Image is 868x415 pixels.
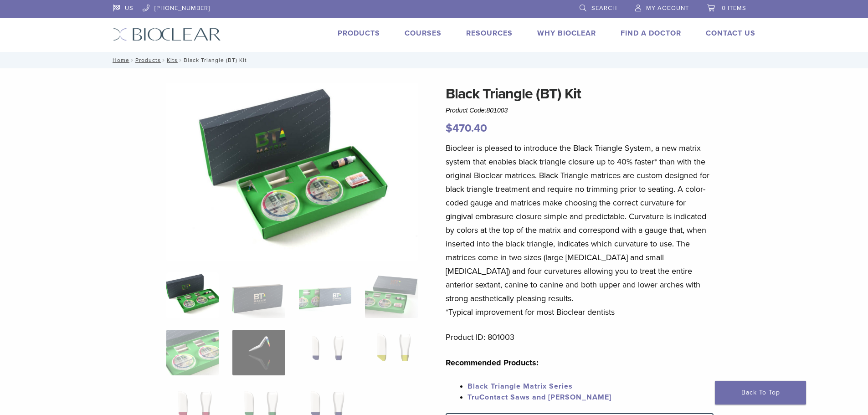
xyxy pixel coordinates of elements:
[722,5,746,12] span: 0 items
[178,58,184,62] span: /
[405,29,442,38] a: Courses
[166,83,418,261] img: Intro Black Triangle Kit-6 - Copy
[466,29,513,38] a: Resources
[135,57,161,63] a: Products
[446,107,508,114] span: Product Code:
[646,5,689,12] span: My Account
[299,272,351,318] img: Black Triangle (BT) Kit - Image 3
[166,330,219,375] img: Black Triangle (BT) Kit - Image 5
[467,393,611,402] a: TruContact Saws and [PERSON_NAME]
[365,272,417,318] img: Black Triangle (BT) Kit - Image 4
[537,29,596,38] a: Why Bioclear
[166,272,219,318] img: Intro-Black-Triangle-Kit-6-Copy-e1548792917662-324x324.jpg
[446,122,452,135] span: $
[110,57,129,63] a: Home
[446,330,714,344] p: Product ID: 801003
[161,58,167,62] span: /
[446,83,714,105] h1: Black Triangle (BT) Kit
[106,52,762,68] nav: Black Triangle (BT) Kit
[113,28,221,41] img: Bioclear
[167,57,178,63] a: Kits
[467,382,573,391] a: Black Triangle Matrix Series
[232,330,285,375] img: Black Triangle (BT) Kit - Image 6
[591,5,617,12] span: Search
[338,29,380,38] a: Products
[232,272,285,318] img: Black Triangle (BT) Kit - Image 2
[487,107,508,114] span: 801003
[129,58,135,62] span: /
[715,381,806,405] a: Back To Top
[446,358,539,368] strong: Recommended Products:
[299,330,351,375] img: Black Triangle (BT) Kit - Image 7
[621,29,681,38] a: Find A Doctor
[446,122,487,135] bdi: 470.40
[706,29,755,38] a: Contact Us
[446,141,714,319] p: Bioclear is pleased to introduce the Black Triangle System, a new matrix system that enables blac...
[365,330,417,375] img: Black Triangle (BT) Kit - Image 8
